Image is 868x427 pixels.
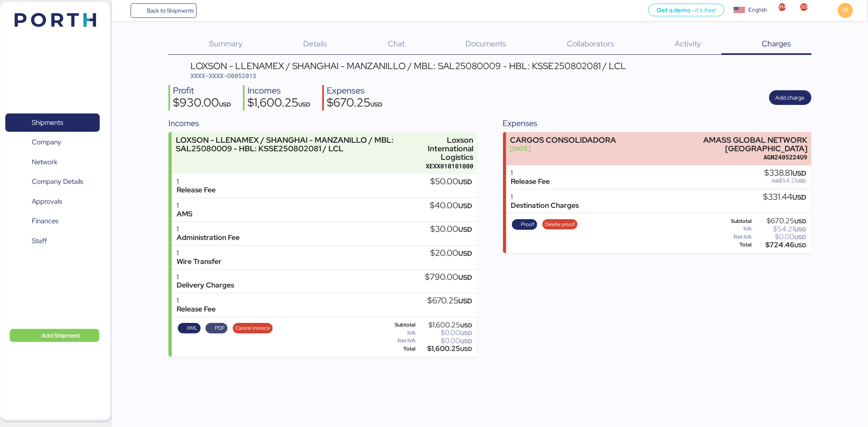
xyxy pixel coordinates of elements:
[458,249,472,258] span: USD
[32,176,83,187] span: Company Details
[5,172,100,191] a: Company Details
[795,218,807,225] span: USD
[460,329,472,337] span: USD
[177,305,216,314] div: Release Fee
[719,234,752,240] div: Ret IVA
[417,322,472,328] div: $1,600.25
[458,177,472,186] span: USD
[177,186,216,194] div: Release Fee
[629,153,808,161] div: AGN2405224U9
[753,234,807,240] div: $0.00
[327,85,383,97] div: Expenses
[32,235,47,247] span: Staff
[765,178,807,184] div: $54.21
[177,233,240,242] div: Administration Fee
[177,281,234,290] div: Delivery Charges
[5,113,100,132] a: Shipments
[177,201,192,210] div: 1
[510,136,616,144] div: CARGOS CONSOLIDADORA
[177,225,240,233] div: 1
[503,117,811,129] div: Expenses
[719,226,752,232] div: IVA
[190,61,626,70] div: LOXSON - LLENAMEX / SHANGHAI - MANZANILLO / MBL: SAL25080009 - HBL: KSSE250802081 / LCL
[460,322,472,329] span: USD
[719,218,752,224] div: Subtotal
[177,249,221,257] div: 1
[542,219,578,230] button: Delete proof
[430,201,472,210] div: $40.00
[511,201,579,210] div: Destination Charges
[466,38,506,49] span: Documents
[748,6,767,14] div: English
[511,193,579,201] div: 1
[5,192,100,211] a: Approvals
[177,177,216,186] div: 1
[793,169,807,178] span: USD
[763,193,807,202] div: $331.44
[458,201,472,210] span: USD
[460,338,472,345] span: USD
[10,329,99,342] button: Add Shipment
[248,85,311,97] div: Incomes
[409,162,473,170] div: XEXX010101000
[460,345,472,353] span: USD
[168,117,477,129] div: Incomes
[458,296,472,305] span: USD
[795,226,807,233] span: USD
[177,296,216,305] div: 1
[545,220,575,229] span: Delete proof
[430,177,472,186] div: $50.00
[187,324,198,333] span: XML
[384,346,415,352] div: Total
[177,273,234,281] div: 1
[42,331,80,340] span: Add Shipment
[178,323,201,333] button: XML
[219,100,232,108] span: USD
[5,212,100,231] a: Finances
[795,242,807,249] span: USD
[117,4,131,17] button: Menu
[173,97,232,111] div: $930.00
[511,177,550,186] div: Release Fee
[384,338,415,344] div: Ret IVA
[417,346,472,352] div: $1,600.25
[765,169,807,178] div: $338.81
[177,210,192,218] div: AMS
[32,117,63,129] span: Shipments
[388,38,405,49] span: Chat
[510,144,616,153] div: [DATE]
[753,218,807,224] div: $670.25
[567,38,614,49] span: Collaborators
[842,5,848,15] span: IR
[384,322,415,328] div: Subtotal
[793,193,807,202] span: USD
[417,330,472,336] div: $0.00
[32,156,57,168] span: Network
[209,38,243,49] span: Summary
[797,178,807,184] span: USD
[772,178,779,184] span: IVA
[458,225,472,234] span: USD
[215,324,225,333] span: PDF
[425,273,472,282] div: $790.00
[190,72,256,80] span: XXXX-XXXX-O0052015
[521,220,534,229] span: Proof
[753,226,807,232] div: $54.21
[173,85,232,97] div: Profit
[131,3,197,18] a: Back to Shipments
[235,324,270,333] span: Cancel invoice
[384,330,415,336] div: IVA
[776,93,805,102] span: Add charge
[511,169,550,177] div: 1
[430,249,472,258] div: $20.00
[233,323,273,333] button: Cancel invoice
[327,97,383,111] div: $670.25
[32,136,61,148] span: Company
[248,97,311,111] div: $1,600.25
[719,242,752,248] div: Total
[5,153,100,172] a: Network
[629,136,808,153] div: AMASS GLOBAL NETWORK [GEOGRAPHIC_DATA]
[430,225,472,234] div: $30.00
[795,233,807,241] span: USD
[5,231,100,250] a: Staff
